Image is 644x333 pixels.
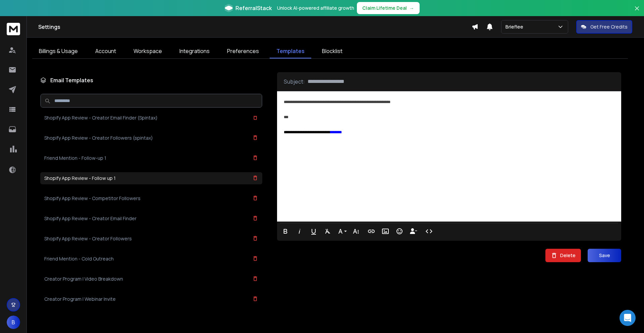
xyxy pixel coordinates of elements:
h3: Shopify App Review - Creator Email Finder [44,215,137,222]
p: Get Free Credits [590,23,628,30]
h3: Creator Program | Webinar Invite [44,296,116,302]
a: Templates [270,44,311,58]
h3: Shopify App Review - Follow up 1 [44,175,116,182]
button: B [7,316,20,329]
button: Insert Unsubscribe Link [407,225,420,238]
span: → [410,5,414,11]
a: Blocklist [315,44,349,58]
h3: Friend Mention - Follow-up 1 [44,155,106,161]
button: Bold (⌘B) [279,225,292,238]
button: Insert Image (⌘P) [379,225,392,238]
button: Get Free Credits [576,20,632,34]
a: Workspace [127,44,169,58]
button: Underline (⌘U) [307,225,320,238]
button: Font Family [335,225,348,238]
h3: Shopify App Review - Creator Followers [44,235,132,242]
button: Delete [545,249,581,262]
p: Brieflee [505,23,526,30]
h3: Shopify App Review - Creator Email Finder (Spintax) [44,114,158,121]
a: Integrations [173,44,216,58]
button: Code View [423,225,435,238]
button: Italic (⌘I) [293,225,306,238]
h1: Email Templates [40,76,262,84]
a: Billings & Usage [32,44,85,58]
p: Unlock AI-powered affiliate growth [277,5,354,11]
button: Clear Formatting [321,225,334,238]
h3: Shopify App Review - Creator Followers (spintax) [44,135,153,141]
button: Close banner [633,4,641,20]
h3: Friend Mention - Cold Outreach [44,255,114,262]
button: Insert Link (⌘K) [365,225,378,238]
a: Account [89,44,123,58]
button: Emoticons [393,225,406,238]
h3: Shopify App Review - Competitor Followers [44,195,141,202]
span: ReferralStack [235,4,272,12]
button: Claim Lifetime Deal→ [357,2,420,14]
p: Subject: [284,78,305,86]
h1: Settings [38,23,472,31]
div: Open Intercom Messenger [620,310,636,326]
button: Save [588,249,621,262]
button: More Text [350,225,362,238]
h3: Creator Program | Video Breakdown [44,276,123,282]
a: Preferences [220,44,266,58]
